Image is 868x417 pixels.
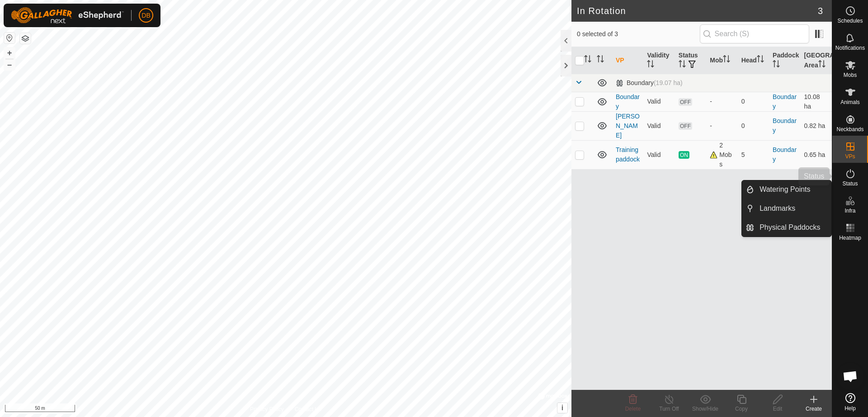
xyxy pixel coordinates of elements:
[20,33,31,44] button: Map Layers
[654,79,683,86] span: (19.07 ha)
[142,11,150,20] span: DB
[643,140,675,169] td: Valid
[844,208,855,213] span: Infra
[742,199,831,218] li: Landmarks
[723,405,759,413] div: Copy
[723,57,730,64] p-sorticon: Activate to sort
[801,92,832,111] td: 10.08 ha
[675,47,706,74] th: Status
[557,403,567,413] button: i
[612,47,643,74] th: VP
[818,4,823,18] span: 3
[837,363,864,390] a: Open chat
[754,180,831,199] a: Watering Points
[773,146,797,163] a: Boundary
[769,47,800,74] th: Paddock
[250,405,284,413] a: Privacy Policy
[616,79,683,87] div: Boundary
[4,33,15,43] button: Reset Map
[738,92,769,111] td: 0
[643,47,675,74] th: Validity
[832,389,868,415] a: Help
[4,47,15,58] button: +
[584,57,591,64] p-sorticon: Activate to sort
[577,5,818,16] h2: In Rotation
[616,93,640,110] a: Boundary
[738,47,769,74] th: Head
[577,29,700,39] span: 0 selected of 3
[835,45,865,51] span: Notifications
[773,62,780,69] p-sorticon: Activate to sort
[773,117,797,134] a: Boundary
[679,62,686,69] p-sorticon: Activate to sort
[710,97,734,106] div: -
[616,113,640,139] a: [PERSON_NAME]
[742,180,831,199] li: Watering Points
[801,140,832,169] td: 0.65 ha
[679,98,692,106] span: OFF
[625,406,641,412] span: Delete
[687,405,723,413] div: Show/Hide
[738,111,769,140] td: 0
[643,111,675,140] td: Valid
[754,218,831,237] a: Physical Paddocks
[759,222,820,233] span: Physical Paddocks
[773,93,797,110] a: Boundary
[11,7,124,24] img: Gallagher Logo
[597,57,604,64] p-sorticon: Activate to sort
[700,24,809,43] input: Search (S)
[651,405,687,413] div: Turn Off
[679,122,692,130] span: OFF
[561,404,563,412] span: i
[754,199,831,218] a: Landmarks
[757,57,764,64] p-sorticon: Activate to sort
[836,127,863,132] span: Neckbands
[801,47,832,74] th: [GEOGRAPHIC_DATA] Area
[742,218,831,237] li: Physical Paddocks
[840,100,860,105] span: Animals
[759,405,796,413] div: Edit
[796,405,832,413] div: Create
[837,18,863,24] span: Schedules
[647,62,654,69] p-sorticon: Activate to sort
[710,141,734,169] div: 2 Mobs
[842,181,858,186] span: Status
[845,154,855,159] span: VPs
[844,406,856,411] span: Help
[4,59,15,70] button: –
[759,184,810,195] span: Watering Points
[679,151,689,159] span: ON
[643,92,675,111] td: Valid
[759,203,795,214] span: Landmarks
[710,121,734,131] div: -
[839,235,861,241] span: Heatmap
[738,140,769,169] td: 5
[616,146,640,163] a: Training paddock
[295,405,321,413] a: Contact Us
[706,47,737,74] th: Mob
[801,111,832,140] td: 0.82 ha
[844,72,857,78] span: Mobs
[818,62,826,69] p-sorticon: Activate to sort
